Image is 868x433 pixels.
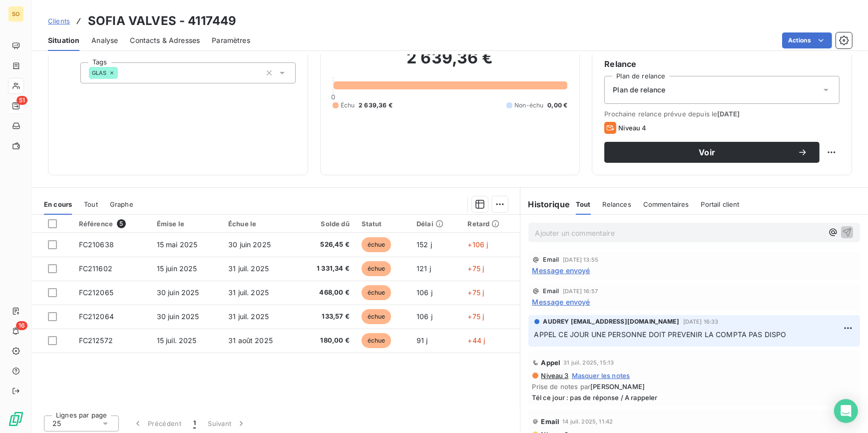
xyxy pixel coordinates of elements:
span: échue [362,237,392,252]
span: échue [362,261,392,276]
span: FC212065 [79,288,113,297]
span: Échu [341,101,355,110]
span: 15 juin 2025 [157,264,197,273]
span: Prise de notes par [532,383,857,391]
span: GLAS [92,70,107,76]
span: Masquer les notes [572,372,630,380]
button: Actions [782,32,832,48]
span: échue [362,333,392,348]
div: Open Intercom Messenger [834,399,858,423]
span: Contacts & Adresses [130,35,200,45]
span: 91 j [417,336,428,345]
span: 30 juin 2025 [228,240,271,249]
span: En cours [44,200,72,208]
span: [DATE] 13:55 [563,257,598,263]
span: +75 j [468,264,484,273]
span: [DATE] 16:57 [563,288,598,294]
span: AUDREY [EMAIL_ADDRESS][DOMAIN_NAME] [543,317,679,326]
span: [DATE] 16:33 [683,319,719,325]
span: [PERSON_NAME] [590,383,645,391]
span: 106 j [417,288,433,297]
span: 16 [16,321,27,330]
span: Prochaine relance prévue depuis le [604,110,840,118]
span: FC212572 [79,336,113,345]
div: Référence [79,219,145,228]
span: 51 [16,96,27,105]
span: 31 août 2025 [228,336,273,345]
input: Ajouter une valeur [118,68,126,77]
span: Appel [541,359,561,367]
span: 180,00 € [303,336,350,346]
span: Niveau 3 [540,372,569,380]
span: Plan de relance [613,85,665,95]
span: 14 juil. 2025, 11:42 [562,419,613,425]
span: FC210638 [79,240,114,249]
div: Retard [468,220,514,228]
a: Clients [48,16,70,26]
span: Message envoyé [532,297,590,307]
span: 0,00 € [547,101,567,110]
button: Voir [604,142,820,163]
div: Statut [362,220,405,228]
span: FC211602 [79,264,112,273]
h6: Relance [604,58,840,70]
span: Relances [603,200,631,208]
div: Solde dû [303,220,350,228]
h6: Historique [520,198,570,210]
span: Paramètres [212,35,250,45]
span: Tél ce jour : pas de réponse / A rappeler [532,394,857,402]
span: +75 j [468,288,484,297]
span: Portail client [701,200,740,208]
span: échue [362,285,392,300]
span: 152 j [417,240,432,249]
span: Non-échu [514,101,543,110]
span: 30 juin 2025 [157,312,199,321]
h2: 2 639,36 € [333,48,568,78]
span: FC212064 [79,312,114,321]
span: Email [543,288,559,294]
span: Email [541,418,560,426]
span: +75 j [468,312,484,321]
span: Message envoyé [532,265,590,276]
span: Email [543,257,559,263]
div: Émise le [157,220,216,228]
span: 5 [117,219,126,228]
span: 15 mai 2025 [157,240,198,249]
div: Échue le [228,220,291,228]
span: 526,45 € [303,240,350,250]
span: Graphe [110,200,133,208]
span: 31 juil. 2025 [228,312,269,321]
span: [DATE] [717,110,740,118]
span: Analyse [91,35,118,45]
img: Logo LeanPay [8,411,24,427]
span: 25 [52,419,61,429]
span: 15 juil. 2025 [157,336,197,345]
h3: SOFIA VALVES - 4117449 [88,12,236,30]
span: Niveau 4 [618,124,646,132]
span: échue [362,309,392,324]
div: Délai [417,220,455,228]
span: 31 juil. 2025 [228,264,269,273]
span: 468,00 € [303,288,350,298]
span: Commentaires [643,200,689,208]
span: 2 639,36 € [359,101,393,110]
span: 133,57 € [303,312,350,322]
span: Tout [576,200,591,208]
span: +106 j [468,240,488,249]
span: Situation [48,35,79,45]
span: 31 juil. 2025, 15:13 [563,360,614,366]
div: SO [8,6,24,22]
span: Voir [616,148,798,156]
span: 30 juin 2025 [157,288,199,297]
span: +44 j [468,336,485,345]
span: 106 j [417,312,433,321]
span: 31 juil. 2025 [228,288,269,297]
span: APPEL CE JOUR UNE PERSONNE DOIT PREVENIR LA COMPTA PAS DISPO [534,330,787,339]
span: 1 [193,419,196,429]
span: Clients [48,17,70,25]
span: 0 [331,93,335,101]
span: 1 331,34 € [303,264,350,274]
span: Tout [84,200,98,208]
span: 121 j [417,264,431,273]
